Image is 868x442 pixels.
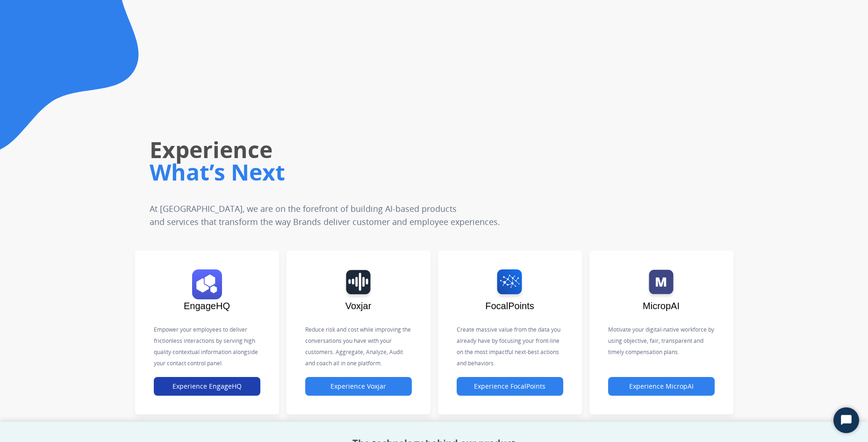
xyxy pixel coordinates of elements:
p: Motivate your digital-native workforce by using objective, fair, transparent and timely compensat... [608,324,715,358]
button: Experience EngageHQ [154,377,260,396]
span: EngageHQ [184,301,230,311]
p: Empower your employees to deliver frictionless interactions by serving high quality contextual in... [154,324,260,369]
button: Start Chat [833,407,859,433]
button: Experience FocalPoints [457,377,563,396]
button: Experience MicropAI [608,377,715,396]
span: MicropAI [643,301,680,311]
p: Reduce risk and cost while improving the conversations you have with your customers. Aggregate, A... [305,324,412,369]
p: Create massive value from the data you already have by focusing your front-line on the most impac... [457,324,563,369]
img: logo [613,269,710,299]
span: Voxjar [345,301,372,311]
span: FocalPoints [485,301,534,311]
img: logo [310,269,407,299]
svg: Open Chat [840,414,853,427]
a: Experience FocalPoints [457,383,563,391]
p: At [GEOGRAPHIC_DATA], we are on the forefront of building AI-based products and services that tra... [150,202,554,228]
h1: Experience [150,135,614,165]
a: Experience Voxjar [305,383,412,391]
img: logo [158,269,256,299]
h1: What’s Next [150,157,614,187]
img: logo [461,269,559,299]
a: Experience EngageHQ [154,383,260,391]
button: Experience Voxjar [305,377,412,396]
a: Experience MicropAI [608,383,715,391]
